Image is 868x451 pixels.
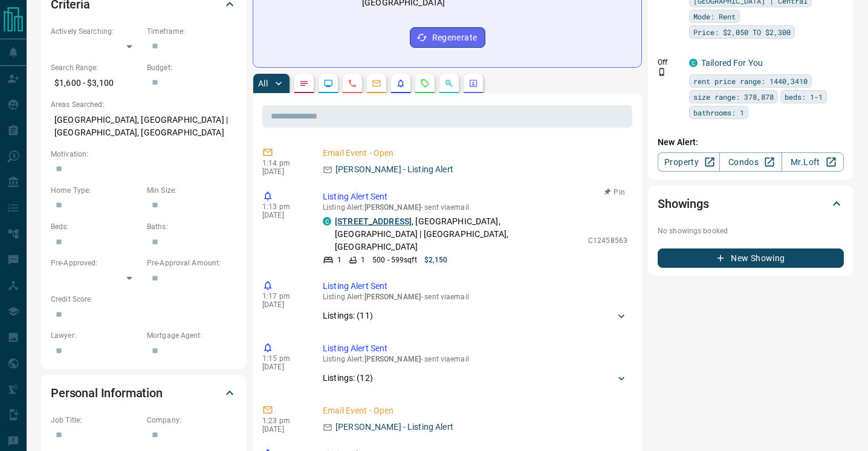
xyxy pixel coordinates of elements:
[693,26,791,38] span: Price: $2,050 TO $2,300
[51,383,163,403] h2: Personal Information
[262,300,305,309] p: [DATE]
[51,110,237,143] p: [GEOGRAPHIC_DATA], [GEOGRAPHIC_DATA] | [GEOGRAPHIC_DATA], [GEOGRAPHIC_DATA]
[364,203,421,212] span: [PERSON_NAME]
[372,79,381,88] svg: Emails
[299,79,309,88] svg: Notes
[719,152,782,172] a: Condos
[51,221,141,232] p: Beds:
[658,189,844,218] div: Showings
[424,255,448,265] p: $2,150
[323,293,627,301] p: Listing Alert : - sent via email
[262,159,305,167] p: 1:14 pm
[693,106,744,118] span: bathrooms: 1
[51,99,237,110] p: Areas Searched:
[597,187,632,198] button: Pin
[323,342,627,355] p: Listing Alert Sent
[323,147,627,160] p: Email Event - Open
[335,163,453,176] p: [PERSON_NAME] - Listing Alert
[323,280,627,293] p: Listing Alert Sent
[147,330,237,341] p: Mortgage Agent:
[51,73,141,93] p: $1,600 - $3,100
[147,221,237,232] p: Baths:
[335,216,412,226] a: [STREET_ADDRESS]
[262,167,305,176] p: [DATE]
[51,378,237,407] div: Personal Information
[588,235,627,246] p: C12458563
[147,62,237,73] p: Budget:
[337,255,342,265] p: 1
[147,26,237,37] p: Timeframe:
[658,225,844,236] p: No showings booked
[335,215,582,253] p: , [GEOGRAPHIC_DATA], [GEOGRAPHIC_DATA] | [GEOGRAPHIC_DATA], [GEOGRAPHIC_DATA]
[51,26,141,37] p: Actively Searching:
[396,79,406,88] svg: Listing Alerts
[468,79,478,88] svg: Agent Actions
[444,79,454,88] svg: Opportunities
[658,57,682,68] p: Off
[335,421,453,433] p: [PERSON_NAME] - Listing Alert
[323,217,331,225] div: condos.ca
[51,330,141,341] p: Lawyer:
[693,91,774,103] span: size range: 378,878
[51,185,141,196] p: Home Type:
[364,355,421,363] span: [PERSON_NAME]
[323,367,627,389] div: Listings: (12)
[262,354,305,363] p: 1:15 pm
[51,258,141,268] p: Pre-Approved:
[410,27,485,48] button: Regenerate
[147,185,237,196] p: Min Size:
[262,363,305,371] p: [DATE]
[262,211,305,219] p: [DATE]
[782,152,844,172] a: Mr.Loft
[262,417,305,425] p: 1:23 pm
[689,59,698,67] div: condos.ca
[658,68,666,76] svg: Push Notification Only
[323,79,333,88] svg: Lead Browsing Activity
[693,10,736,22] span: Mode: Rent
[323,404,627,417] p: Email Event - Open
[262,203,305,211] p: 1:13 pm
[420,79,430,88] svg: Requests
[361,255,365,265] p: 1
[323,305,627,327] div: Listings: (11)
[658,136,844,149] p: New Alert:
[785,91,823,103] span: beds: 1-1
[323,355,627,363] p: Listing Alert : - sent via email
[364,293,421,301] span: [PERSON_NAME]
[258,79,268,88] p: All
[323,190,627,203] p: Listing Alert Sent
[693,75,808,87] span: rent price range: 1440,3410
[147,258,237,268] p: Pre-Approval Amount:
[658,248,844,268] button: New Showing
[262,292,305,300] p: 1:17 pm
[262,425,305,433] p: [DATE]
[658,152,720,172] a: Property
[372,255,416,265] p: 500 - 599 sqft
[701,58,763,68] a: Tailored For You
[147,415,237,426] p: Company:
[323,310,373,322] p: Listings: ( 11 )
[658,194,709,213] h2: Showings
[51,294,237,305] p: Credit Score:
[51,415,141,426] p: Job Title:
[323,203,627,212] p: Listing Alert : - sent via email
[323,372,373,384] p: Listings: ( 12 )
[348,79,357,88] svg: Calls
[51,62,141,73] p: Search Range:
[51,149,237,160] p: Motivation:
